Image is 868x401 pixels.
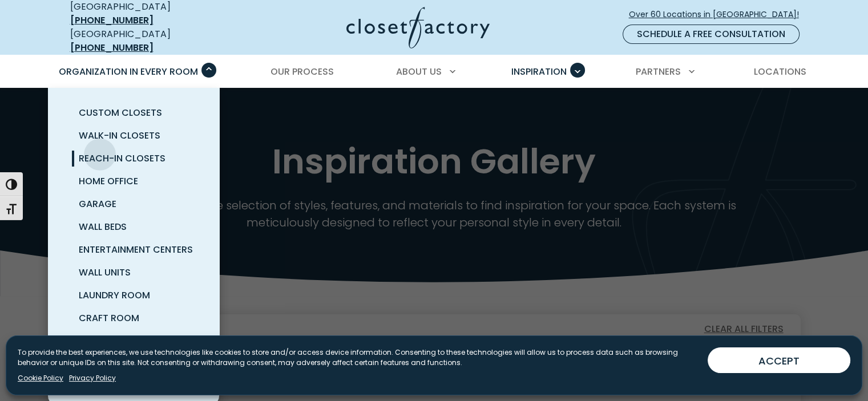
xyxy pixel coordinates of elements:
[636,65,681,78] span: Partners
[271,65,334,78] span: Our Process
[79,289,150,302] span: Laundry Room
[623,25,800,44] a: Schedule a Free Consultation
[629,9,808,21] span: Over 60 Locations in [GEOGRAPHIC_DATA]!
[628,5,809,25] a: Over 60 Locations in [GEOGRAPHIC_DATA]!
[51,56,818,88] nav: Primary Menu
[79,152,165,165] span: Reach-In Closets
[70,41,154,54] a: [PHONE_NUMBER]
[79,197,116,210] span: Garage
[79,334,143,347] span: Home Library
[79,311,139,325] span: Craft Room
[18,373,63,383] a: Cookie Policy
[79,220,127,233] span: Wall Beds
[79,106,162,119] span: Custom Closets
[59,65,198,78] span: Organization in Every Room
[753,65,806,78] span: Locations
[70,14,154,27] a: [PHONE_NUMBER]
[396,65,442,78] span: About Us
[79,243,193,256] span: Entertainment Centers
[18,347,699,368] p: To provide the best experiences, we use technologies like cookies to store and/or access device i...
[708,347,850,373] button: ACCEPT
[69,373,116,383] a: Privacy Policy
[511,65,567,78] span: Inspiration
[346,7,490,48] img: Closet Factory Logo
[79,175,138,188] span: Home Office
[79,129,160,142] span: Walk-In Closets
[79,266,131,279] span: Wall Units
[70,27,236,55] div: [GEOGRAPHIC_DATA]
